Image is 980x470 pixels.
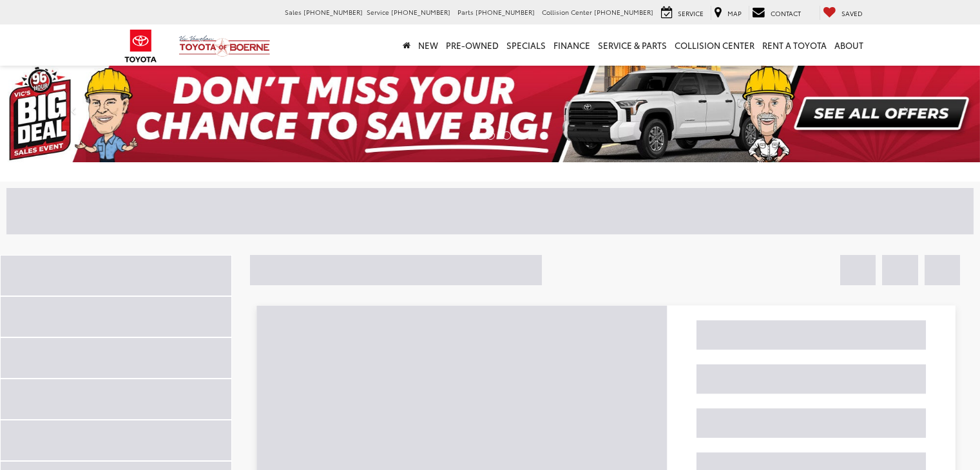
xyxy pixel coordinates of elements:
span: Parts [457,7,474,17]
span: Collision Center [542,7,592,17]
a: New [414,24,442,66]
a: Contact [749,6,804,20]
a: Finance [550,24,594,66]
span: Service [678,8,704,18]
a: About [831,24,867,66]
a: My Saved Vehicles [820,6,866,20]
span: Sales [285,7,302,17]
span: [PHONE_NUMBER] [476,7,535,17]
span: [PHONE_NUMBER] [303,7,363,17]
a: Service [658,6,707,20]
a: Home [399,24,414,66]
a: Pre-Owned [442,24,503,66]
a: Map [711,6,745,20]
a: Specials [503,24,550,66]
img: Vic Vaughan Toyota of Boerne [178,35,271,57]
span: Saved [841,8,863,18]
a: Service & Parts: Opens in a new tab [594,24,671,66]
span: [PHONE_NUMBER] [391,7,450,17]
span: Contact [771,8,801,18]
a: Collision Center [671,24,758,66]
span: Map [727,8,742,18]
span: [PHONE_NUMBER] [594,7,653,17]
a: Rent a Toyota [758,24,831,66]
img: Toyota [117,25,165,67]
span: Service [367,7,389,17]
